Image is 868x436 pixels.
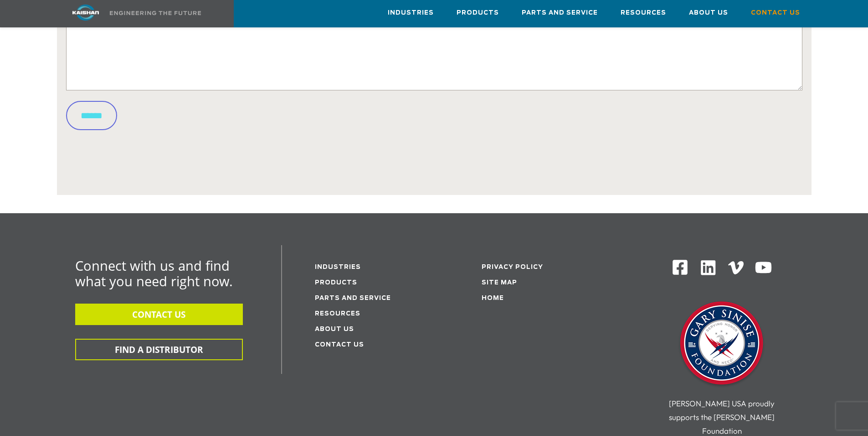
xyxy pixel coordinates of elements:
span: Contact Us [751,8,800,18]
img: Engineering the future [110,11,201,15]
a: Parts and service [315,295,391,301]
a: Parts and Service [522,0,598,25]
span: [PERSON_NAME] USA proudly supports the [PERSON_NAME] Foundation [669,399,775,436]
span: About Us [689,8,728,18]
img: Linkedin [699,259,717,277]
a: Industries [388,0,434,25]
a: Products [457,0,499,25]
span: Parts and Service [522,8,598,18]
button: FIND A DISTRIBUTOR [75,339,243,360]
a: Resources [315,311,360,317]
a: Privacy Policy [482,264,543,270]
img: Youtube [755,259,772,277]
button: CONTACT US [75,304,243,325]
a: Industries [315,264,361,270]
img: Facebook [672,259,688,276]
a: Contact Us [315,342,364,348]
a: About Us [689,0,728,25]
a: Site Map [482,280,517,286]
img: Gary Sinise Foundation [676,299,767,390]
span: Resources [621,8,666,18]
span: Products [457,8,499,18]
span: Industries [388,8,434,18]
a: Contact Us [751,0,800,25]
a: About Us [315,326,354,332]
span: Connect with us and find what you need right now. [75,257,233,290]
a: Products [315,280,357,286]
img: Vimeo [728,261,744,274]
a: Resources [621,0,666,25]
a: Home [482,295,504,301]
img: kaishan logo [51,5,120,21]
